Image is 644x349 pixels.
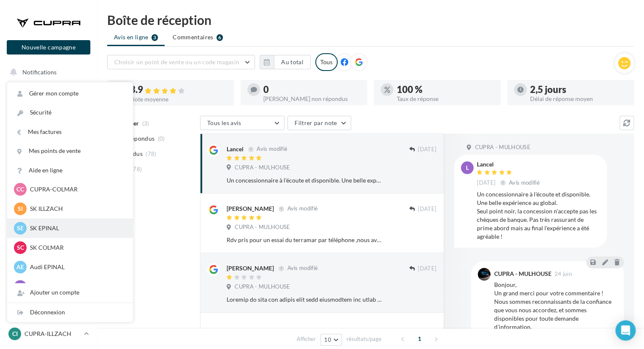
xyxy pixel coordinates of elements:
[554,271,571,277] span: 24 juin
[22,68,57,76] span: Notifications
[227,236,382,244] div: Rdv pris pour un essai du terramar par téléphone ,nous avons eu [PERSON_NAME] comme commercial,to...
[30,243,123,252] p: SK COLMAR
[7,84,133,103] a: Gérer mon compte
[30,282,123,291] p: Audi MULHOUSE
[320,334,342,346] button: 10
[324,336,331,343] span: 10
[227,204,274,213] div: [PERSON_NAME]
[16,282,25,291] span: AM
[5,127,92,145] a: Visibilité en ligne
[173,33,213,41] span: Commentaires
[5,85,92,102] a: Opérations
[16,185,24,194] span: CC
[30,224,123,232] p: SK EPINAL
[216,34,223,41] div: 6
[131,166,142,172] span: (78)
[17,224,24,232] span: SE
[235,224,290,231] span: CUPRA - MULHOUSE
[7,103,133,122] a: Sécurité
[477,161,541,167] div: Lancel
[494,271,551,277] div: CUPRA - MULHOUSE
[287,116,351,130] button: Filtrer par note
[315,53,338,71] div: Tous
[5,211,92,229] a: Calendrier
[24,330,81,338] p: CUPRA-ILLZACH
[115,134,154,143] span: Non répondus
[7,161,133,180] a: Aide en ligne
[418,265,436,273] span: [DATE]
[466,164,469,172] span: L
[18,204,23,213] span: SI
[7,326,90,342] a: CI CUPRA-ILLZACH
[7,303,133,322] div: Déconnexion
[107,14,634,26] div: Boîte de réception
[7,123,133,142] a: Mes factures
[7,283,133,302] div: Ajouter un compte
[207,119,241,126] span: Tous les avis
[287,205,318,212] span: Avis modifié
[16,263,24,271] span: AE
[418,146,436,153] span: [DATE]
[7,142,133,161] a: Mes points de vente
[530,96,627,102] div: Délai de réponse moyen
[494,281,617,348] div: Bonjour, Un grand merci pour votre commentaire ! Nous sommes reconnaissants de la confiance que v...
[235,164,290,172] span: CUPRA - MULHOUSE
[5,148,92,166] a: Campagnes
[418,205,436,213] span: [DATE]
[5,169,92,187] a: Contacts
[397,85,494,94] div: 100 %
[5,105,92,123] a: Boîte de réception9
[257,146,287,153] span: Avis modifié
[30,263,123,271] p: Audi EPINAL
[477,179,495,187] span: [DATE]
[200,116,284,130] button: Tous les avis
[5,232,92,257] a: PERSONNALISATION PRINT
[227,176,382,185] div: Un concessionnaire à l'écoute et disponible. Une belle expérience au global. Seul point noir, la ...
[30,204,123,213] p: SK ILLZACH
[30,185,123,194] p: CUPRA-COLMAR
[5,63,89,81] button: Notifications
[114,58,239,65] span: Choisir un point de vente ou un code magasin
[260,55,311,69] button: Au total
[130,85,227,95] div: 3.9
[475,144,530,151] span: CUPRA - MULHOUSE
[235,283,290,291] span: CUPRA - MULHOUSE
[413,332,426,346] span: 1
[263,85,360,94] div: 0
[346,335,382,343] span: résultats/page
[263,96,360,102] div: [PERSON_NAME] non répondus
[5,190,92,208] a: Médiathèque
[509,179,540,186] span: Avis modifié
[297,335,316,343] span: Afficher
[227,145,244,153] div: Lancel
[107,55,255,69] button: Choisir un point de vente ou un code magasin
[287,265,318,272] span: Avis modifié
[130,96,227,102] div: Note moyenne
[12,330,18,338] span: CI
[227,264,274,273] div: [PERSON_NAME]
[146,150,156,157] span: (78)
[397,96,494,102] div: Taux de réponse
[227,295,382,304] div: Loremip do sita con adipis elit sedd eiusmodtem inc utlab . Etdo magn aliqu eni adminim veniamqu ...
[158,135,165,142] span: (0)
[477,190,600,241] div: Un concessionnaire à l'écoute et disponible. Une belle expérience au global. Seul point noir, la ...
[17,243,24,252] span: SC
[274,55,311,69] button: Au total
[615,320,636,341] div: Open Intercom Messenger
[530,85,627,94] div: 2,5 jours
[7,40,90,55] button: Nouvelle campagne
